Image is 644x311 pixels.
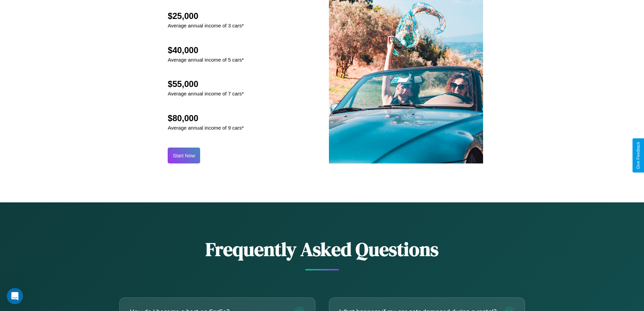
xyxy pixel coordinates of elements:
[168,89,244,98] p: Average annual income of 7 cars*
[168,79,244,89] h2: $55,000
[168,45,244,55] h2: $40,000
[7,288,23,304] iframe: Intercom live chat
[168,55,244,64] p: Average annual income of 5 cars*
[168,113,244,123] h2: $80,000
[168,11,244,21] h2: $25,000
[168,21,244,30] p: Average annual income of 3 cars*
[636,142,641,169] div: Give Feedback
[119,236,525,262] h2: Frequently Asked Questions
[168,148,200,163] button: Start Now
[168,123,244,132] p: Average annual income of 9 cars*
